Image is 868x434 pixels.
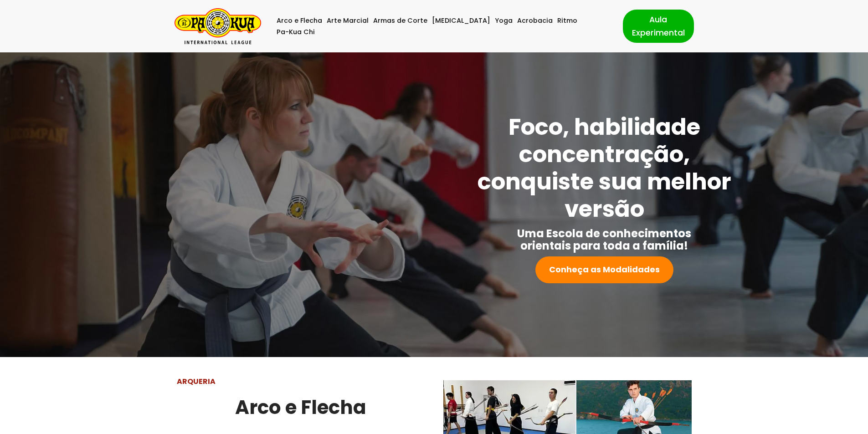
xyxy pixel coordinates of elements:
[549,264,660,275] strong: Conheça as Modalidades
[277,26,315,38] a: Pa-Kua Chi
[327,15,369,26] a: Arte Marcial
[277,15,322,26] a: Arco e Flecha
[517,226,691,253] strong: Uma Escola de conhecimentos orientais para toda a família!
[175,8,261,44] a: Pa-Kua Brasil Uma Escola de conhecimentos orientais para toda a família. Foco, habilidade concent...
[478,111,731,225] strong: Foco, habilidade concentração, conquiste sua melhor versão
[535,256,673,283] a: Conheça as Modalidades
[623,10,694,42] a: Aula Experimental
[557,15,577,26] a: Ritmo
[432,15,490,26] a: [MEDICAL_DATA]
[275,15,609,38] div: Menu primário
[177,376,216,387] strong: ARQUERIA
[517,15,553,26] a: Acrobacia
[235,394,366,421] strong: Arco e Flecha
[495,15,513,26] a: Yoga
[373,15,427,26] a: Armas de Corte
